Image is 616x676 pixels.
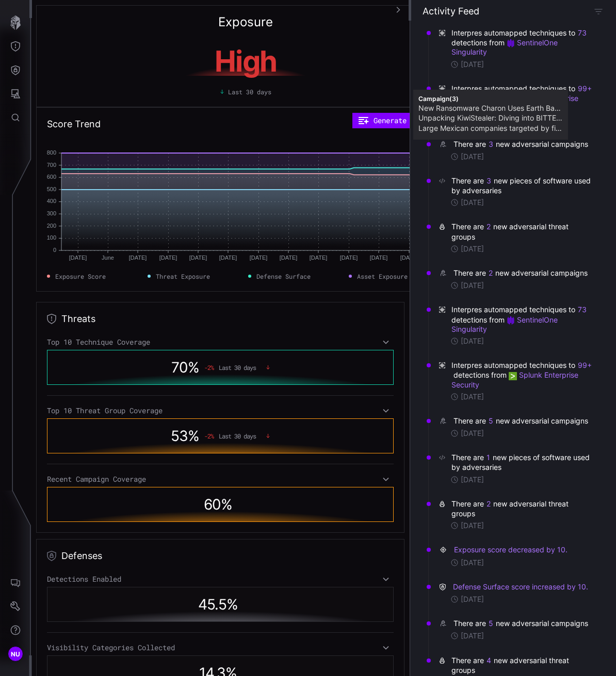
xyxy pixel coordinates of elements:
text: [DATE] [189,255,207,261]
text: [DATE] [159,255,177,261]
div: There are new adversarial threat groups [451,655,593,675]
span: Last 30 days [219,432,256,440]
button: 73 [577,28,587,38]
text: 0 [53,247,56,253]
span: 60 % [204,496,232,513]
h2: Defenses [61,550,102,562]
button: 99+ [577,83,592,94]
time: [DATE] [461,198,484,207]
div: There are new pieces of software used by adversaries [451,176,593,195]
h2: Exposure [218,16,273,28]
h6: Campaign ( 3 ) [418,95,563,103]
button: 3 [488,139,494,149]
button: 2 [488,268,493,278]
h4: Activity Feed [423,5,479,17]
button: 2 [486,222,491,232]
h2: Score Trend [47,118,101,130]
span: NU [11,649,21,660]
text: [DATE] [129,255,147,261]
a: SentinelOne Singularity [451,315,560,333]
div: There are new adversarial campaigns [453,268,590,278]
span: Interpres automapped techniques to detections from [451,360,593,390]
div: There are new adversarial threat groups [451,499,593,518]
text: [DATE] [400,255,418,261]
time: [DATE] [461,475,484,484]
button: 2 [486,499,491,509]
text: 800 [47,149,56,156]
button: 1 [486,452,491,463]
text: June [102,255,114,261]
time: [DATE] [461,152,484,161]
span: 70 % [171,359,199,376]
div: Top 10 Technique Coverage [47,337,394,347]
time: [DATE] [461,429,484,438]
a: Splunk Enterprise Security [451,370,580,388]
span: Interpres automapped techniques to detections from [451,28,593,57]
span: Defense Surface [256,272,311,281]
img: Demo SentinelOne Singularity [507,39,515,47]
div: Recent Campaign Coverage [47,475,394,484]
text: 200 [47,223,56,229]
button: Generate a Report [352,113,449,128]
div: There are new adversarial campaigns [453,416,590,426]
text: 100 [47,234,56,241]
span: 45.5 % [198,596,238,613]
time: [DATE] [461,631,484,640]
button: 73 [577,305,587,315]
text: [DATE] [280,255,298,261]
text: 700 [47,162,56,168]
span: -2 % [204,432,214,440]
time: [DATE] [461,558,484,567]
span: -2 % [204,364,214,371]
time: [DATE] [461,392,484,401]
time: [DATE] [461,595,484,604]
div: There are new adversarial threat groups [451,222,593,241]
div: Top 10 Threat Group Coverage [47,406,394,415]
div: There are new adversarial campaigns [453,618,590,629]
div: Visibility Categories Collected [47,643,394,652]
time: [DATE] [461,336,484,346]
text: 400 [47,198,56,204]
text: [DATE] [69,255,87,261]
span: Asset Exposure [357,272,408,281]
div: There are new adversarial campaigns [453,139,590,149]
text: [DATE] [370,255,388,261]
button: Defense Surface score increased by 10. [452,582,589,592]
text: [DATE] [219,255,237,261]
span: 53 % [171,427,199,445]
time: [DATE] [461,244,484,253]
button: 4 [486,655,492,666]
time: [DATE] [461,281,484,290]
span: Exposure Score [55,272,106,281]
text: [DATE] [310,255,328,261]
button: 99+ [577,360,592,370]
h2: Threats [61,313,95,325]
a: Large Mexican companies targeted by financially motivated hacking campaign [418,124,563,132]
text: 300 [47,210,56,216]
img: Demo Splunk ES [509,372,517,380]
button: NU [1,642,30,666]
text: 500 [47,186,56,192]
span: Interpres automapped techniques to detections from [451,305,593,334]
button: 5 [488,618,494,629]
text: [DATE] [340,255,358,261]
a: New Ransomware Charon Uses Earth Baxia APT Techniques to Target Enterprises [418,104,563,112]
text: 600 [47,174,56,180]
div: There are new pieces of software used by adversaries [451,452,593,472]
div: Detections Enabled [47,574,394,584]
span: Last 30 days [219,364,256,371]
span: Threat Exposure [156,272,210,281]
time: [DATE] [461,521,484,530]
button: 3 [486,176,492,186]
text: [DATE] [250,255,268,261]
span: Interpres automapped techniques to detections from [451,83,593,113]
time: [DATE] [461,60,484,69]
a: Unpacking KiwiStealer: Diving into BITTER APT’s Malware [418,114,563,122]
button: 5 [488,416,494,426]
h1: High [149,47,343,76]
button: Exposure score decreased by 10. [453,545,568,555]
img: Demo SentinelOne Singularity [507,316,515,325]
a: SentinelOne Singularity [451,38,560,56]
